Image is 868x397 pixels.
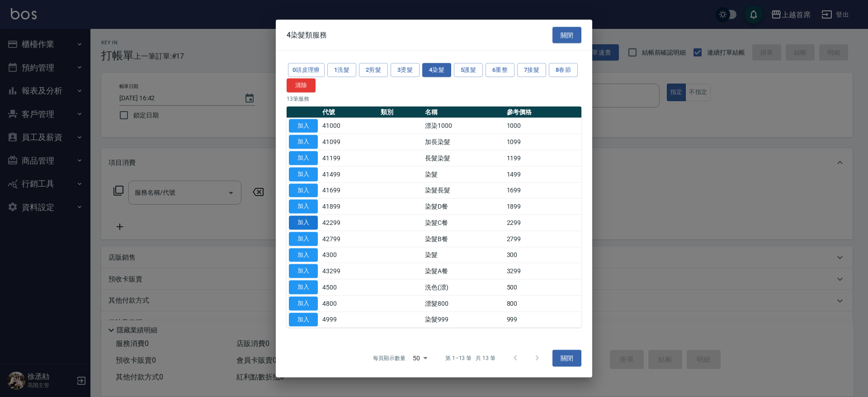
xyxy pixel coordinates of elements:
td: 染髮999 [423,312,505,328]
td: 999 [505,312,581,328]
button: 關閉 [552,27,581,43]
td: 2799 [505,231,581,247]
button: 1洗髮 [327,63,356,77]
td: 1199 [505,150,581,166]
td: 洗色(漂) [423,279,505,295]
button: 加入 [289,232,318,246]
p: 第 1–13 筆 共 13 筆 [445,354,495,362]
div: 50 [409,346,431,370]
td: 漂髮800 [423,295,505,312]
td: 42299 [320,215,378,231]
td: 1499 [505,166,581,182]
button: 加入 [289,167,318,181]
td: 41099 [320,134,378,150]
td: 2299 [505,215,581,231]
button: 加入 [289,216,318,230]
td: 4300 [320,247,378,263]
td: 43299 [320,263,378,279]
button: 5護髮 [454,63,483,77]
td: 41000 [320,118,378,134]
button: 0頭皮理療 [288,63,325,77]
td: 1899 [505,198,581,215]
td: 3299 [505,263,581,279]
button: 加入 [289,183,318,197]
p: 每頁顯示數量 [373,354,406,362]
button: 加入 [289,200,318,214]
td: 1000 [505,118,581,134]
td: 4800 [320,295,378,312]
td: 染髮長髮 [423,182,505,199]
td: 1099 [505,134,581,150]
td: 染髮 [423,247,505,263]
button: 加入 [289,313,318,327]
td: 300 [505,247,581,263]
td: 染髮A餐 [423,263,505,279]
th: 代號 [320,106,378,118]
td: 漂染1000 [423,118,505,134]
th: 名稱 [423,106,505,118]
td: 500 [505,279,581,295]
button: 關閉 [552,350,581,367]
button: 加入 [289,151,318,165]
button: 清除 [287,78,316,92]
button: 加入 [289,119,318,133]
button: 加入 [289,280,318,294]
button: 8春節 [549,63,578,77]
button: 6重整 [486,63,514,77]
td: 41899 [320,198,378,215]
td: 1699 [505,182,581,199]
td: 染髮D餐 [423,198,505,215]
td: 4500 [320,279,378,295]
button: 加入 [289,135,318,149]
td: 染髮C餐 [423,215,505,231]
td: 染髮 [423,166,505,182]
td: 41199 [320,150,378,166]
td: 41499 [320,166,378,182]
th: 類別 [378,106,423,118]
button: 加入 [289,248,318,262]
td: 染髮B餐 [423,231,505,247]
button: 7接髮 [517,63,546,77]
span: 4染髮類服務 [287,30,327,39]
td: 加長染髮 [423,134,505,150]
p: 13 筆服務 [287,94,581,103]
button: 加入 [289,296,318,310]
td: 42799 [320,231,378,247]
th: 參考價格 [505,106,581,118]
button: 4染髮 [422,63,451,77]
button: 2剪髮 [359,63,388,77]
button: 3燙髮 [391,63,420,77]
button: 加入 [289,264,318,278]
td: 41699 [320,182,378,199]
td: 4999 [320,312,378,328]
td: 長髮染髮 [423,150,505,166]
td: 800 [505,295,581,312]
